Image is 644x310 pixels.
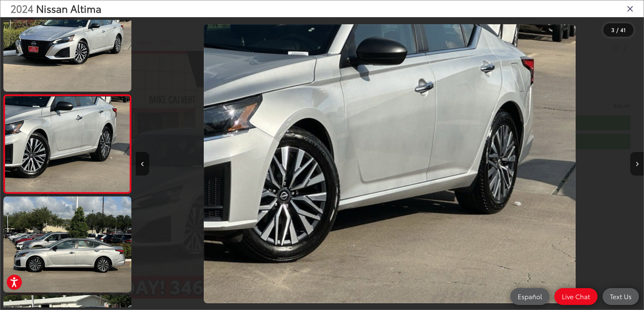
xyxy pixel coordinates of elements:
a: Español [510,288,549,305]
img: 2024 Nissan Altima 2.5 SV [204,24,576,303]
button: Previous image [136,152,149,176]
span: / [616,28,619,32]
span: 2024 [10,1,33,15]
a: Live Chat [554,288,598,305]
span: Text Us [607,292,635,301]
a: Text Us [603,288,639,305]
button: Next image [630,152,644,176]
span: Nissan Altima [36,1,101,15]
div: 2024 Nissan Altima 2.5 SV 2 [136,24,644,303]
span: 3 [611,26,614,33]
span: Live Chat [558,292,593,301]
i: Close gallery [627,4,634,13]
img: 2024 Nissan Altima 2.5 SV [2,195,133,293]
span: 41 [620,26,626,33]
img: 2024 Nissan Altima 2.5 SV [4,96,131,192]
span: Español [514,292,545,301]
